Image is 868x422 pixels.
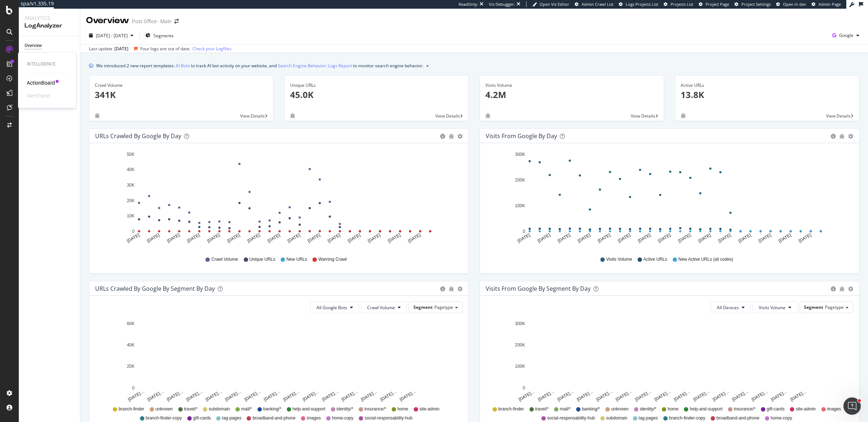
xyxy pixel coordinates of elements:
text: 0 [132,229,135,234]
button: Google [829,30,862,41]
text: [DATE] [347,233,361,244]
text: [DATE] [778,233,792,244]
a: Open Viz Editor [532,1,569,7]
a: Admin Crawl List [575,1,613,7]
span: branch-finder-copy [146,415,182,421]
div: gear [848,286,853,291]
span: help-and-support [690,406,723,412]
div: circle-info [440,286,445,291]
div: We introduced 2 new report templates: to track AI bot activity on your website, and to monitor se... [96,62,424,69]
span: home [668,406,678,412]
text: 20K [127,198,135,203]
span: mail/* [241,406,252,412]
span: View Details [435,113,460,119]
div: Your logs are out of date. [140,46,191,52]
text: 0 [523,385,525,391]
div: Crawl Volume [95,82,268,89]
text: [DATE] [267,233,281,244]
text: 10K [127,213,135,218]
text: 0 [523,229,525,234]
text: [DATE] [737,233,752,244]
div: circle-info [831,134,836,139]
a: Overview [25,42,75,50]
span: social-responsability-hub [365,415,412,421]
text: 50K [127,152,135,157]
text: [DATE] [307,233,321,244]
span: broadband-and-phone [252,415,295,421]
span: subdomain [606,415,627,421]
text: [DATE] [387,233,401,244]
text: 100K [515,203,525,208]
a: Admin Page [812,1,841,7]
span: identity/* [337,406,353,412]
div: AlertPanel [27,92,50,99]
p: 45.0K [290,89,463,101]
div: arrow-right-arrow-left [174,19,179,24]
div: Visits from Google by day [486,132,557,140]
span: Admin Page [818,1,841,7]
span: insurance/* [734,406,756,412]
text: [DATE] [367,233,382,244]
text: [DATE] [798,233,812,244]
div: Intelligence [27,61,67,67]
div: bug [681,113,686,118]
a: Check your Logfiles [192,46,231,52]
a: Open in dev [776,1,806,7]
a: Projects List [664,1,693,7]
span: All Devices [717,304,739,311]
a: AI Bots [176,62,190,69]
span: branch-finder [498,406,524,412]
span: New URLs [286,256,307,263]
div: bug [449,134,454,139]
text: 40K [127,167,135,172]
span: Pagetype [434,304,453,310]
text: 40K [127,342,135,348]
p: 13.8K [681,89,854,101]
span: travel/* [535,406,549,412]
text: 100K [515,364,525,369]
text: [DATE] [146,233,161,244]
span: branch-finder [119,406,144,412]
span: images [307,415,321,421]
span: insurance/* [365,406,386,412]
span: tag-pages [639,415,658,421]
text: 30K [127,183,135,188]
span: Crawl Volume [367,304,395,311]
span: Visits Volume [759,304,786,311]
span: identity/* [640,406,656,412]
text: [DATE] [287,233,301,244]
text: [DATE] [246,233,261,244]
span: banking/* [582,406,600,412]
text: [DATE] [617,233,631,244]
svg: A chart. [95,319,459,403]
span: branch-finder-copy [669,415,705,421]
span: social-responsability-hub [547,415,595,421]
span: Admin Crawl List [582,1,613,7]
div: bug [449,286,454,291]
span: Crawl Volume [211,256,238,263]
text: [DATE] [516,233,531,244]
text: 300K [515,321,525,326]
span: View Details [631,113,655,119]
button: All Google Bots [310,302,359,313]
button: Crawl Volume [361,302,407,313]
div: gear [458,286,463,291]
button: All Devices [711,302,751,313]
span: Logs Projects List [626,1,658,7]
text: 200K [515,342,525,348]
div: Analytics [25,14,74,22]
text: [DATE] [126,233,140,244]
text: [DATE] [186,233,201,244]
span: Google [839,32,854,38]
div: gear [848,134,853,139]
span: Project Page [706,1,729,7]
div: Overview [25,42,42,50]
span: unknown [156,406,173,412]
text: 200K [515,178,525,183]
text: [DATE] [697,233,712,244]
div: gear [458,134,463,139]
span: Open in dev [783,1,806,7]
button: [DATE] - [DATE] [86,30,136,41]
div: URLs Crawled by Google By Segment By Day [95,285,215,292]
